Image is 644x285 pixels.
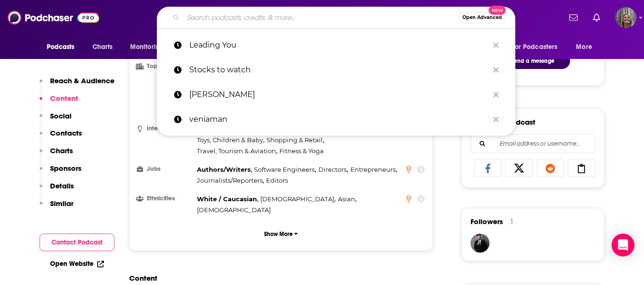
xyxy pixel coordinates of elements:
span: , [254,164,316,175]
a: veniaman [157,107,515,132]
span: Monitoring [130,40,164,54]
button: Reach & Audience [40,76,114,94]
h3: Jobs [137,166,193,172]
span: Shopping & Retail [266,136,323,144]
span: Podcasts [47,40,75,54]
span: , [197,175,264,186]
button: open menu [506,38,572,56]
button: Send a message [496,53,570,69]
button: Social [40,111,72,129]
img: User Profile [615,7,636,28]
span: , [197,135,265,146]
span: Asian [338,195,355,203]
div: Open Intercom Messenger [612,234,634,256]
img: Podchaser - Follow, Share and Rate Podcasts [8,9,99,27]
a: Stocks to watch [157,58,515,82]
a: [PERSON_NAME] [157,82,515,107]
span: , [197,146,277,157]
button: open menu [123,38,176,56]
h2: Content [129,274,426,283]
input: Search podcasts, credits, & more... [183,10,458,25]
input: Email address or username... [479,135,587,153]
p: Show More [264,231,293,237]
p: Nicholas Veniamin [189,82,489,107]
span: Authors/Writers [197,166,251,173]
span: Logged in as CGorges [615,7,636,28]
button: open menu [569,38,604,56]
button: Show profile menu [615,7,636,28]
a: Show notifications dropdown [589,10,604,26]
span: Directors [318,166,347,173]
a: Share on Reddit [537,159,564,177]
p: Sponsors [50,164,82,173]
span: , [260,194,336,205]
button: Charts [40,146,73,164]
p: Leading You [189,33,489,58]
p: Social [50,111,72,120]
span: , [338,194,357,205]
span: , [197,164,252,175]
a: Copy Link [568,159,595,177]
p: Contacts [50,128,82,138]
div: Search podcasts, credits, & more... [157,7,515,29]
a: Open Website [50,260,104,268]
button: Show More [137,225,425,243]
a: Share on X/Twitter [505,159,533,177]
span: Followers [470,217,503,226]
button: Open AdvancedNew [458,12,506,23]
span: Open Advanced [462,15,502,20]
a: Leading You [157,33,515,58]
button: Sponsors [40,164,82,181]
p: Stocks to watch [189,58,489,82]
a: Charts [86,38,119,56]
button: Contact Podcast [40,234,114,251]
span: Journalists/Reporters [197,177,263,184]
p: Content [50,94,78,103]
span: Editors [266,177,288,184]
div: Search followers [470,134,595,153]
span: [DEMOGRAPHIC_DATA] [197,206,271,214]
span: More [576,40,592,54]
img: JohirMia [470,234,490,253]
p: Charts [50,146,73,155]
span: , [350,164,397,175]
span: , [318,164,348,175]
span: Fitness & Yoga [279,147,324,155]
button: open menu [40,38,87,56]
div: 1 [511,217,513,226]
a: Show notifications dropdown [565,10,582,26]
span: Charts [92,40,113,54]
span: , [266,135,324,146]
h3: Top Cities [137,63,193,69]
p: Details [50,181,74,190]
span: [DEMOGRAPHIC_DATA] [260,195,334,203]
span: Travel, Tourism & Aviation [197,147,276,155]
p: Reach & Audience [50,76,114,85]
span: For Podcasters [512,40,558,54]
button: Contacts [40,128,82,146]
h3: Interests [137,126,193,132]
p: veniaman [189,107,489,132]
span: , [197,194,258,205]
span: Software Engineers [254,166,315,173]
span: New [489,6,506,15]
p: Similar [50,199,73,208]
button: Content [40,94,78,111]
span: Entrepreneurs [350,166,396,173]
button: Similar [40,199,73,216]
h3: Ethnicities [137,196,193,202]
a: Share on Facebook [474,159,502,177]
span: White / Caucasian [197,195,257,203]
span: Toys, Children & Baby [197,136,263,144]
button: Details [40,181,74,199]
